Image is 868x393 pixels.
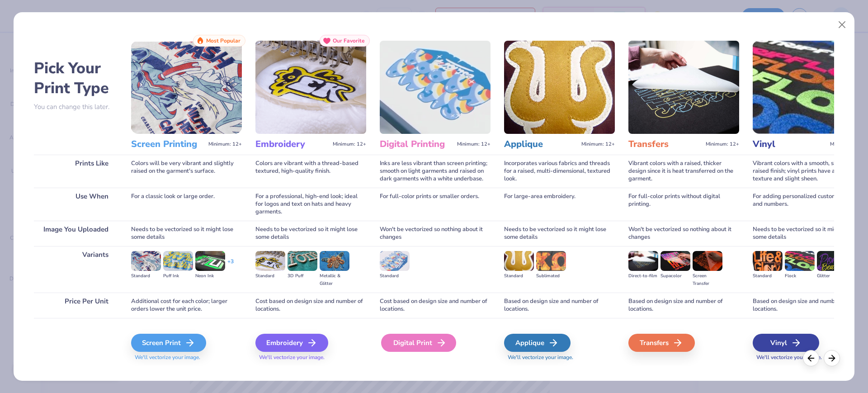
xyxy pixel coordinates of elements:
[380,221,491,246] div: Won't be vectorized so nothing about it changes
[628,188,739,221] div: For full-color prints without digital printing.
[660,272,690,280] div: Supacolor
[208,141,242,147] span: Minimum: 12+
[628,138,702,150] h3: Transfers
[195,272,225,280] div: Neon Ink
[131,155,242,188] div: Colors will be very vibrant and slightly raised on the garment's surface.
[34,221,118,246] div: Image You Uploaded
[131,334,206,352] div: Screen Print
[255,272,285,280] div: Standard
[333,141,366,147] span: Minimum: 12+
[504,155,615,188] div: Incorporates various fabrics and threads for a raised, multi-dimensional, textured look.
[255,354,366,361] span: We'll vectorize your image.
[504,188,615,221] div: For large-area embroidery.
[34,155,118,188] div: Prints Like
[628,221,739,246] div: Won't be vectorized so nothing about it changes
[706,141,739,147] span: Minimum: 12+
[255,221,366,246] div: Needs to be vectorized so it might lose some details
[131,293,242,318] div: Additional cost for each color; larger orders lower the unit price.
[628,293,739,318] div: Based on design size and number of locations.
[380,251,410,271] img: Standard
[206,38,241,44] span: Most Popular
[753,293,863,318] div: Based on design size and number of locations.
[255,334,328,352] div: Embroidery
[753,41,863,134] img: Vinyl
[753,272,783,280] div: Standard
[195,251,225,271] img: Neon Ink
[34,103,118,111] p: You can change this later.
[131,41,242,134] img: Screen Printing
[320,251,349,271] img: Metallic & Glitter
[255,251,285,271] img: Standard
[457,141,491,147] span: Minimum: 12+
[628,251,658,271] img: Direct-to-film
[785,272,815,280] div: Flock
[380,272,410,280] div: Standard
[34,246,118,293] div: Variants
[753,155,863,188] div: Vibrant colors with a smooth, slightly raised finish; vinyl prints have a consistent texture and ...
[536,272,566,280] div: Sublimated
[380,138,453,150] h3: Digital Printing
[131,251,161,271] img: Standard
[227,258,234,273] div: + 3
[660,251,690,271] img: Supacolor
[34,188,118,221] div: Use When
[288,272,317,280] div: 3D Puff
[380,155,491,188] div: Inks are less vibrant than screen printing; smooth on light garments and raised on dark garments ...
[834,16,851,33] button: Close
[380,188,491,221] div: For full-color prints or smaller orders.
[504,221,615,246] div: Needs to be vectorized so it might lose some details
[785,251,815,271] img: Flock
[288,251,317,271] img: 3D Puff
[581,141,615,147] span: Minimum: 12+
[381,334,456,352] div: Digital Print
[753,354,863,361] span: We'll vectorize your image.
[131,272,161,280] div: Standard
[536,251,566,271] img: Sublimated
[753,221,863,246] div: Needs to be vectorized so it might lose some details
[255,188,366,221] div: For a professional, high-end look; ideal for logos and text on hats and heavy garments.
[628,334,695,352] div: Transfers
[380,41,491,134] img: Digital Printing
[504,293,615,318] div: Based on design size and number of locations.
[504,251,534,271] img: Standard
[628,41,739,134] img: Transfers
[817,251,847,271] img: Glitter
[333,38,365,44] span: Our Favorite
[34,293,118,318] div: Price Per Unit
[380,293,491,318] div: Cost based on design size and number of locations.
[320,272,349,288] div: Metallic & Glitter
[131,221,242,246] div: Needs to be vectorized so it might lose some details
[753,334,819,352] div: Vinyl
[753,251,783,271] img: Standard
[817,272,847,280] div: Glitter
[504,334,571,352] div: Applique
[163,251,193,271] img: Puff Ink
[504,272,534,280] div: Standard
[255,155,366,188] div: Colors are vibrant with a thread-based textured, high-quality finish.
[504,41,615,134] img: Applique
[131,138,205,150] h3: Screen Printing
[753,138,826,150] h3: Vinyl
[131,354,242,361] span: We'll vectorize your image.
[255,138,329,150] h3: Embroidery
[693,251,722,271] img: Screen Transfer
[628,272,658,280] div: Direct-to-film
[504,138,578,150] h3: Applique
[255,293,366,318] div: Cost based on design size and number of locations.
[628,155,739,188] div: Vibrant colors with a raised, thicker design since it is heat transferred on the garment.
[693,272,722,288] div: Screen Transfer
[131,188,242,221] div: For a classic look or large order.
[163,272,193,280] div: Puff Ink
[34,58,118,98] h2: Pick Your Print Type
[753,188,863,221] div: For adding personalized custom names and numbers.
[830,141,863,147] span: Minimum: 12+
[255,41,366,134] img: Embroidery
[504,354,615,361] span: We'll vectorize your image.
